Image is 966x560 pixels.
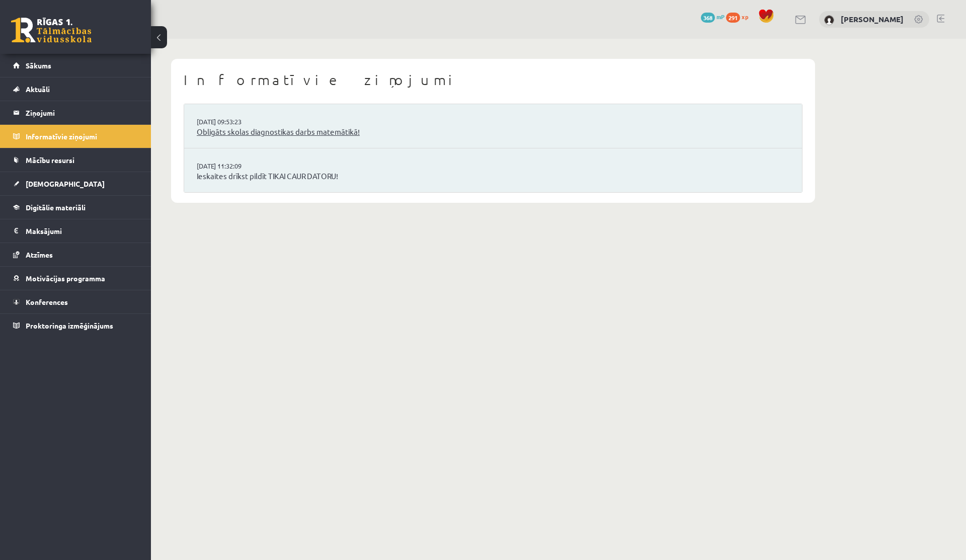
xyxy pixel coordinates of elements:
a: Maksājumi [13,219,138,243]
a: 291 xp [726,13,753,21]
span: [DEMOGRAPHIC_DATA] [26,179,105,188]
span: 291 [726,13,740,23]
a: [PERSON_NAME] [841,14,904,24]
a: Mācību resursi [13,148,138,172]
span: mP [716,13,725,21]
span: Mācību resursi [26,155,74,165]
a: Sākums [13,54,138,77]
span: Sākums [26,61,51,70]
a: [DATE] 09:53:23 [197,117,272,127]
span: 368 [701,13,715,23]
a: Informatīvie ziņojumi [13,125,138,148]
a: [DEMOGRAPHIC_DATA] [13,172,138,195]
a: Motivācijas programma [13,267,138,290]
img: Rebeka Trofimova [824,15,834,25]
a: Aktuāli [13,77,138,101]
a: Ieskaites drīkst pildīt TIKAI CAUR DATORU! [197,171,789,182]
legend: Ziņojumi [26,101,138,124]
span: Atzīmes [26,250,53,259]
legend: Maksājumi [26,219,138,243]
span: Proktoringa izmēģinājums [26,321,113,330]
span: Konferences [26,297,68,306]
legend: Informatīvie ziņojumi [26,125,138,148]
a: Digitālie materiāli [13,196,138,219]
a: 368 mP [701,13,725,21]
a: Obligāts skolas diagnostikas darbs matemātikā! [197,126,789,138]
a: Atzīmes [13,243,138,266]
a: Proktoringa izmēģinājums [13,314,138,337]
a: Ziņojumi [13,101,138,124]
span: xp [742,13,748,21]
span: Motivācijas programma [26,274,105,283]
span: Digitālie materiāli [26,203,86,212]
a: Konferences [13,290,138,313]
a: Rīgas 1. Tālmācības vidusskola [11,18,92,43]
a: [DATE] 11:32:09 [197,161,272,171]
span: Aktuāli [26,85,50,94]
h1: Informatīvie ziņojumi [184,71,802,89]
